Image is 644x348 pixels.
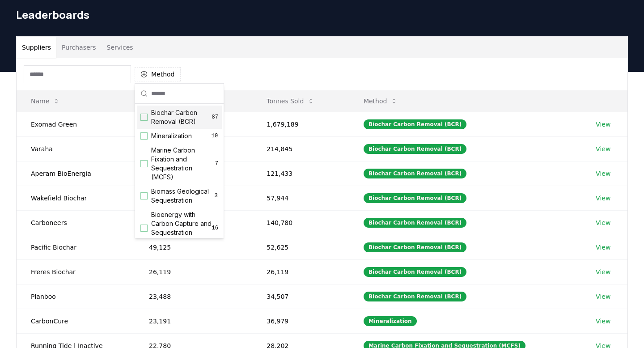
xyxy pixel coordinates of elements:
[215,160,218,167] span: 7
[151,210,212,246] span: Bioenergy with Carbon Capture and Sequestration (BECCS)
[252,284,349,309] td: 34,507
[364,119,466,129] div: Biochar Carbon Removal (BCR)
[596,144,610,153] a: View
[596,218,610,227] a: View
[252,161,349,186] td: 121,433
[356,92,405,110] button: Method
[102,37,139,58] button: Services
[17,136,135,161] td: Varaha
[17,284,135,309] td: Planboo
[364,218,466,228] div: Biochar Carbon Removal (BCR)
[596,243,610,252] a: View
[211,132,218,140] span: 10
[596,317,610,326] a: View
[17,186,135,210] td: Wakefield Biochar
[259,92,322,110] button: Tonnes Sold
[17,259,135,284] td: Freres Biochar
[252,259,349,284] td: 26,119
[214,192,218,199] span: 3
[151,146,215,182] span: Marine Carbon Fixation and Sequestration (MCFS)
[212,225,218,232] span: 16
[364,267,466,277] div: Biochar Carbon Removal (BCR)
[151,108,212,126] span: Biochar Carbon Removal (BCR)
[135,284,252,309] td: 23,488
[596,292,610,301] a: View
[212,114,218,121] span: 87
[364,242,466,252] div: Biochar Carbon Removal (BCR)
[596,169,610,178] a: View
[364,292,466,301] div: Biochar Carbon Removal (BCR)
[364,193,466,203] div: Biochar Carbon Removal (BCR)
[24,92,67,110] button: Name
[596,120,610,129] a: View
[252,210,349,235] td: 140,780
[17,37,56,58] button: Suppliers
[17,235,135,259] td: Pacific Biochar
[252,235,349,259] td: 52,625
[17,210,135,235] td: Carboneers
[252,309,349,333] td: 36,979
[151,132,192,140] span: Mineralization
[135,235,252,259] td: 49,125
[17,112,135,136] td: Exomad Green
[596,194,610,203] a: View
[135,67,181,81] button: Method
[364,316,417,326] div: Mineralization
[135,309,252,333] td: 23,191
[16,8,628,22] h1: Leaderboards
[252,136,349,161] td: 214,845
[364,169,466,178] div: Biochar Carbon Removal (BCR)
[151,187,214,205] span: Biomass Geological Sequestration
[17,309,135,333] td: CarbonCure
[56,37,102,58] button: Purchasers
[596,267,610,276] a: View
[252,186,349,210] td: 57,944
[135,259,252,284] td: 26,119
[364,144,466,154] div: Biochar Carbon Removal (BCR)
[17,161,135,186] td: Aperam BioEnergia
[252,112,349,136] td: 1,679,189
